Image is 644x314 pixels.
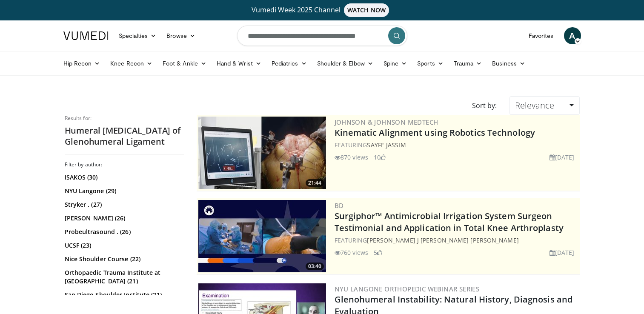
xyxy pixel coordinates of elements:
p: Results for: [65,115,184,122]
div: FEATURING [335,140,578,149]
a: Knee Recon [105,55,157,72]
a: BD [335,201,344,210]
a: Browse [161,27,200,44]
li: [DATE] [550,153,575,162]
li: [DATE] [550,248,575,257]
a: Specialties [114,27,162,44]
a: Hip Recon [58,55,106,72]
a: NYU Langone (29) [65,187,182,195]
a: Trauma [449,55,487,72]
a: Nice Shoulder Course (22) [65,255,182,263]
a: Shoulder & Elbow [312,55,378,72]
h3: Filter by author: [65,161,184,168]
a: Stryker . (27) [65,200,182,209]
a: [PERSON_NAME] (26) [65,214,182,223]
a: Relevance [509,96,579,115]
a: Business [487,55,530,72]
a: Foot & Ankle [157,55,212,72]
div: Sort by: [466,96,503,115]
a: Surgiphor™ Antimicrobial Irrigation System Surgeon Testimonial and Application in Total Knee Arth... [335,210,564,234]
h2: Humeral [MEDICAL_DATA] of Glenohumeral Ligament [65,125,184,147]
img: 85482610-0380-4aae-aa4a-4a9be0c1a4f1.300x170_q85_crop-smart_upscale.jpg [198,117,326,189]
a: Favorites [524,27,559,44]
a: Pediatrics [266,55,312,72]
a: Kinematic Alignment using Robotics Technology [335,127,535,138]
a: 21:44 [198,117,326,189]
a: Sayfe Jassim [367,141,406,149]
a: NYU Langone Orthopedic Webinar Series [335,285,480,293]
a: Spine [378,55,412,72]
a: UCSF (23) [65,241,182,250]
a: San Diego Shoulder Institute (21) [65,291,182,299]
a: Vumedi Week 2025 ChannelWATCH NOW [65,3,580,17]
li: 5 [374,248,382,257]
a: Probeultrasound . (26) [65,228,182,236]
a: [PERSON_NAME] J [PERSON_NAME] [PERSON_NAME] [367,236,518,244]
img: 70422da6-974a-44ac-bf9d-78c82a89d891.300x170_q85_crop-smart_upscale.jpg [198,200,326,272]
span: 21:44 [306,179,324,187]
li: 870 views [335,153,369,162]
a: ISAKOS (30) [65,173,182,182]
li: 760 views [335,248,369,257]
a: Johnson & Johnson MedTech [335,118,438,126]
span: Relevance [515,100,554,111]
li: 10 [374,153,386,162]
span: 03:40 [306,263,324,270]
span: WATCH NOW [344,3,389,17]
img: VuMedi Logo [63,31,109,40]
input: Search topics, interventions [237,26,407,46]
a: Hand & Wrist [212,55,266,72]
a: 03:40 [198,200,326,272]
a: A [564,27,581,44]
a: Sports [412,55,449,72]
div: FEATURING [335,236,578,245]
a: Orthopaedic Trauma Institute at [GEOGRAPHIC_DATA] (21) [65,268,182,285]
